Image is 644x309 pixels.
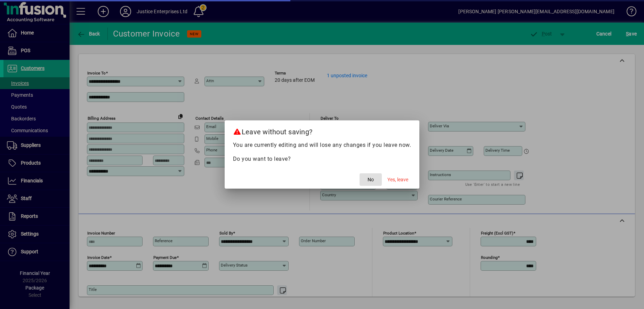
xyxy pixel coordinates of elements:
button: No [360,173,382,186]
span: Yes, leave [387,176,408,183]
p: Do you want to leave? [233,155,411,163]
button: Yes, leave [385,173,411,186]
h2: Leave without saving? [225,120,420,141]
span: No [368,176,374,183]
p: You are currently editing and will lose any changes if you leave now. [233,141,411,149]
